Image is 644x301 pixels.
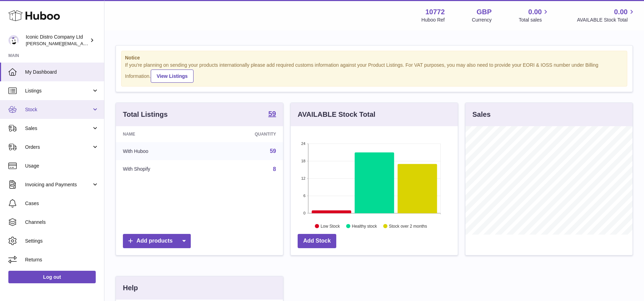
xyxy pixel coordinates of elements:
[352,223,377,228] text: Healthy stock
[425,7,445,17] strong: 10772
[25,125,92,132] span: Sales
[577,7,636,23] a: 0.00 AVAILABLE Stock Total
[123,283,138,293] h3: Help
[206,126,283,142] th: Quantity
[301,159,305,163] text: 18
[25,106,92,113] span: Stock
[125,55,623,61] strong: Notice
[268,110,276,119] a: 59
[123,110,168,119] h3: Total Listings
[123,234,191,248] a: Add products
[477,7,492,17] strong: GBP
[116,126,206,142] th: Name
[270,148,276,154] a: 59
[303,211,305,215] text: 0
[151,70,194,83] a: View Listings
[26,34,88,47] div: Iconic Distro Company Ltd
[389,223,427,228] text: Stock over 2 months
[26,41,140,46] span: [PERSON_NAME][EMAIL_ADDRESS][DOMAIN_NAME]
[25,200,99,207] span: Cases
[472,110,490,119] h3: Sales
[273,166,276,172] a: 8
[125,62,623,83] div: If you're planning on sending your products internationally please add required customs informati...
[25,181,92,188] span: Invoicing and Payments
[116,160,206,178] td: With Shopify
[25,257,99,263] span: Returns
[8,271,96,283] a: Log out
[519,7,550,23] a: 0.00 Total sales
[25,69,99,75] span: My Dashboard
[25,144,92,150] span: Orders
[298,234,336,248] a: Add Stock
[301,176,305,180] text: 12
[422,17,445,23] div: Huboo Ref
[303,194,305,198] text: 6
[301,141,305,146] text: 24
[472,17,492,23] div: Currency
[519,17,550,23] span: Total sales
[25,219,99,226] span: Channels
[614,7,628,17] span: 0.00
[321,223,340,228] text: Low Stock
[298,110,375,119] h3: AVAILABLE Stock Total
[8,35,19,46] img: paul@iconicdistro.com
[577,17,636,23] span: AVAILABLE Stock Total
[25,163,99,169] span: Usage
[528,7,542,17] span: 0.00
[25,88,92,94] span: Listings
[268,110,276,117] strong: 59
[116,142,206,160] td: With Huboo
[25,238,99,244] span: Settings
